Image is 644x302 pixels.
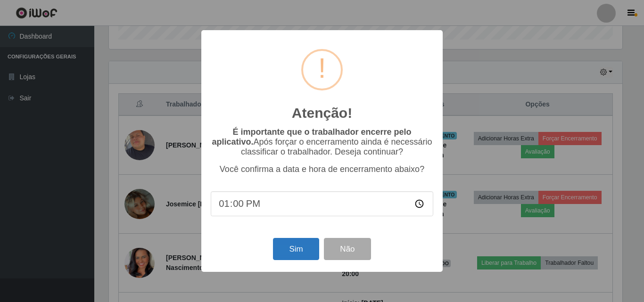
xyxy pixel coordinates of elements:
[211,164,433,174] p: Você confirma a data e hora de encerramento abaixo?
[212,127,411,147] b: É importante que o trabalhador encerre pelo aplicativo.
[211,127,433,157] p: Após forçar o encerramento ainda é necessário classificar o trabalhador. Deseja continuar?
[273,238,319,260] button: Sim
[324,238,371,260] button: Não
[292,105,352,122] h2: Atenção!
